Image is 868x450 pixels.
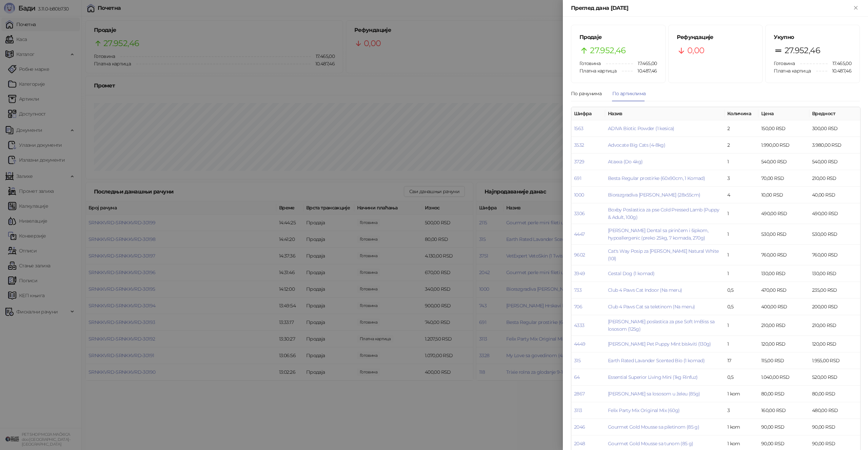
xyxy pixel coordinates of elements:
td: 235,00 RSD [809,282,860,299]
a: Gourmet Gold Mousse sa piletinom (85 g) [608,424,699,430]
td: 210,00 RSD [809,315,860,336]
td: 120,00 RSD [809,336,860,352]
a: 3113 [574,407,582,413]
a: 3949 [574,270,585,277]
th: Количина [725,107,758,120]
button: Close [852,4,860,12]
td: 90,00 RSD [809,419,860,435]
a: 691 [574,175,581,181]
th: Вредност [809,107,860,120]
td: 2 [725,137,758,154]
h5: Укупно [774,33,851,41]
td: 210,00 RSD [809,170,860,187]
a: Gourmet Gold Mousse sa tunom (85 g) [608,441,693,447]
td: 530,00 RSD [758,224,809,245]
a: 4333 [574,322,584,328]
a: [PERSON_NAME] Pet Puppy Mint biskviti (130g) [608,341,711,347]
td: 200,00 RSD [809,299,860,315]
h5: Рефундације [677,33,754,41]
td: 520,00 RSD [809,369,860,386]
td: 130,00 RSD [758,265,809,282]
th: Назив [605,107,725,120]
td: 1 [725,154,758,170]
a: 706 [574,304,582,310]
a: 2867 [574,391,585,397]
a: 733 [574,287,581,293]
a: Advocate Big Cats (4-8kg) [608,142,665,148]
span: 27.952,46 [785,44,820,57]
span: Готовина [774,60,795,66]
span: 27.952,46 [590,44,626,57]
a: 4449 [574,341,585,347]
a: Felix Party Mix Original Mix (60g) [608,407,679,413]
td: 130,00 RSD [809,265,860,282]
th: Шифра [571,107,605,120]
td: 480,00 RSD [809,402,860,419]
a: Besta Regular prostirke (60x90cm, 1 Komad) [608,175,705,181]
a: [PERSON_NAME] Dental sa pirinčem i šipkom, hypoallergenic (preko 25kg, 7 komada, 270g) [608,227,708,241]
td: 1.040,00 RSD [758,369,809,386]
td: 300,00 RSD [809,120,860,137]
td: 10,00 RSD [758,187,809,203]
td: 1 [725,203,758,224]
a: Cestal Dog (1 komad) [608,270,654,277]
td: 3.980,00 RSD [809,137,860,154]
div: Преглед дана [DATE] [571,4,852,12]
span: 17.465,00 [633,60,657,67]
td: 120,00 RSD [758,336,809,352]
a: 315 [574,357,580,364]
td: 0,5 [725,369,758,386]
span: 0,00 [687,44,704,57]
span: Готовина [579,60,600,66]
td: 1 kom [725,386,758,402]
a: 9602 [574,252,585,258]
td: 1.955,00 RSD [809,352,860,369]
div: По рачунима [571,90,601,97]
a: Club 4 Paws Cat sa teletinom (Na meru) [608,304,695,310]
td: 3 [725,402,758,419]
a: Club 4 Paws Cat Indoor (Na meru) [608,287,682,293]
td: 4 [725,187,758,203]
span: Платна картица [579,68,616,74]
th: Цена [758,107,809,120]
a: 1563 [574,125,583,131]
td: 80,00 RSD [758,386,809,402]
span: 10.487,46 [633,67,657,75]
td: 540,00 RSD [809,154,860,170]
td: 530,00 RSD [809,224,860,245]
td: 3 [725,170,758,187]
a: 1000 [574,192,584,198]
a: ADIVA Biotic Powder (1 kesica) [608,125,674,131]
div: По артиклима [612,90,646,97]
td: 115,00 RSD [758,352,809,369]
a: Ataxxa (Do 4kg) [608,159,643,165]
td: 490,00 RSD [809,203,860,224]
a: Biorazgradiva [PERSON_NAME] (28x55cm) [608,192,700,198]
td: 0,5 [725,282,758,299]
span: 10.487,46 [827,67,851,75]
td: 470,00 RSD [758,282,809,299]
td: 1 [725,315,758,336]
a: Cat's Way Posip za [PERSON_NAME] Natural White (10l) [608,248,719,262]
td: 1 [725,224,758,245]
td: 17 [725,352,758,369]
td: 760,00 RSD [809,245,860,265]
td: 1 [725,336,758,352]
td: 210,00 RSD [758,315,809,336]
td: 40,00 RSD [809,187,860,203]
td: 1 [725,265,758,282]
a: 3532 [574,142,584,148]
td: 2 [725,120,758,137]
a: 2048 [574,441,585,447]
a: Essential Superior Living Mini (1kg Rinfuz) [608,374,697,380]
td: 90,00 RSD [758,419,809,435]
td: 490,00 RSD [758,203,809,224]
td: 0,5 [725,299,758,315]
span: Платна картица [774,68,811,74]
a: 3729 [574,159,584,165]
a: 4447 [574,231,585,237]
td: 1 kom [725,419,758,435]
td: 80,00 RSD [809,386,860,402]
td: 1 [725,245,758,265]
td: 150,00 RSD [758,120,809,137]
